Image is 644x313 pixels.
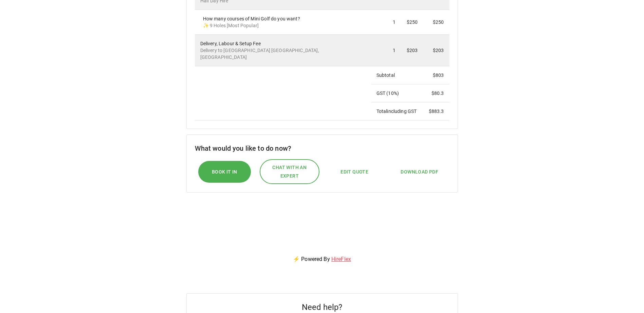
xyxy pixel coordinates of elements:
div: Delivery, Labour & Setup Fee [200,40,366,61]
td: 1 [371,35,401,66]
td: $203 [401,35,423,66]
td: $ 80.3 [423,84,449,102]
td: $203 [423,35,449,66]
td: Total including GST [371,102,423,120]
button: Edit Quote [334,164,375,180]
td: $ 883.3 [423,102,449,120]
button: Book it In [198,161,251,183]
td: $ 803 [423,66,449,84]
td: GST ( 10 %) [371,84,423,102]
h6: What would you like to do now? [195,143,449,154]
td: $250 [423,10,449,35]
td: 1 [371,10,401,35]
p: ✨ 9 Holes [Most Popular] [203,22,366,29]
p: Delivery to [GEOGRAPHIC_DATA] [GEOGRAPHIC_DATA], [GEOGRAPHIC_DATA] [200,47,366,61]
span: Book it In [212,168,237,176]
span: Edit Quote [341,168,368,176]
td: Subtotal [371,66,423,84]
button: Chat with an expert [260,159,319,184]
a: HireFlex [331,256,351,262]
span: Download PDF [401,168,438,176]
div: How many courses of Mini Golf do you want? [203,15,366,29]
td: $250 [401,10,423,35]
button: Download PDF [394,164,445,180]
h5: Need help? [302,302,342,313]
span: Chat with an expert [267,163,312,180]
p: ⚡ Powered By [285,247,359,271]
